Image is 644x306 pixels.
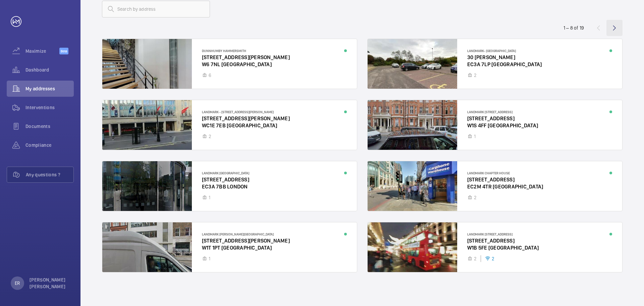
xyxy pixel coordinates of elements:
p: ER [15,280,20,287]
span: Compliance [25,142,74,148]
span: Dashboard [25,67,74,73]
p: [PERSON_NAME] [PERSON_NAME] [30,276,70,290]
span: Interventions [25,104,74,111]
div: 1 – 8 of 19 [563,25,584,31]
span: Any questions ? [26,171,73,178]
input: Search by address [102,1,210,17]
span: My addresses [25,85,74,92]
span: Maximize [25,48,59,54]
span: Beta [59,48,68,54]
span: Documents [25,123,74,130]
